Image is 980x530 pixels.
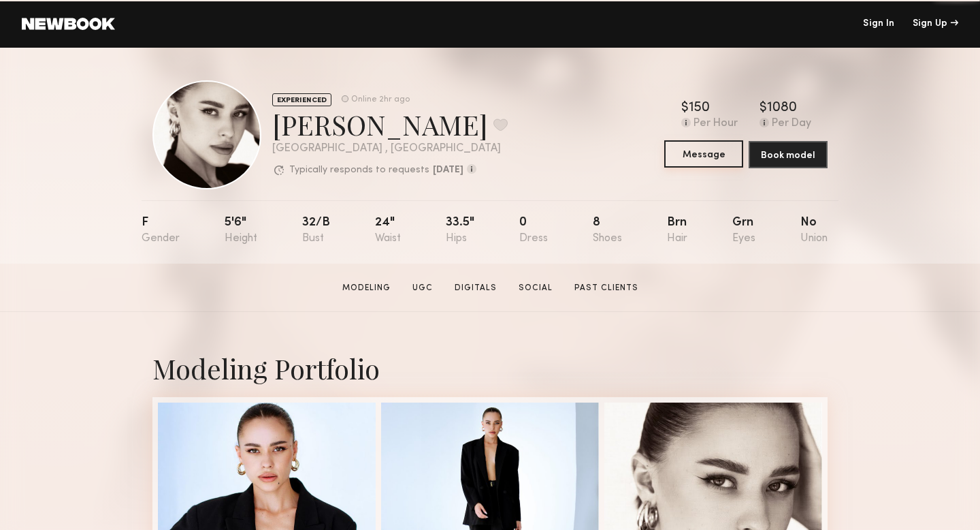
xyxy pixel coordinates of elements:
[667,217,687,245] div: Brn
[772,118,811,130] div: Per Day
[693,118,738,130] div: Per Hour
[664,140,743,168] button: Message
[767,102,797,115] div: 1080
[749,141,828,168] button: Book model
[337,282,396,294] a: Modeling
[800,217,828,245] div: No
[446,217,474,245] div: 33.5"
[759,102,767,115] div: $
[351,95,410,104] div: Online 2hr ago
[142,217,180,245] div: F
[513,282,558,294] a: Social
[272,143,508,155] div: [GEOGRAPHIC_DATA] , [GEOGRAPHIC_DATA]
[913,19,958,29] div: Sign Up
[375,217,401,245] div: 24"
[449,282,502,294] a: Digitals
[569,282,644,294] a: Past Clients
[433,166,463,175] b: [DATE]
[272,93,331,106] div: EXPERIENCED
[863,19,894,29] a: Sign In
[272,106,508,142] div: [PERSON_NAME]
[289,166,429,175] p: Typically responds to requests
[225,217,257,245] div: 5'6"
[407,282,438,294] a: UGC
[732,217,755,245] div: Grn
[593,217,622,245] div: 8
[302,217,330,245] div: 32/b
[681,102,689,115] div: $
[689,102,710,115] div: 150
[152,350,828,386] div: Modeling Portfolio
[519,217,548,245] div: 0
